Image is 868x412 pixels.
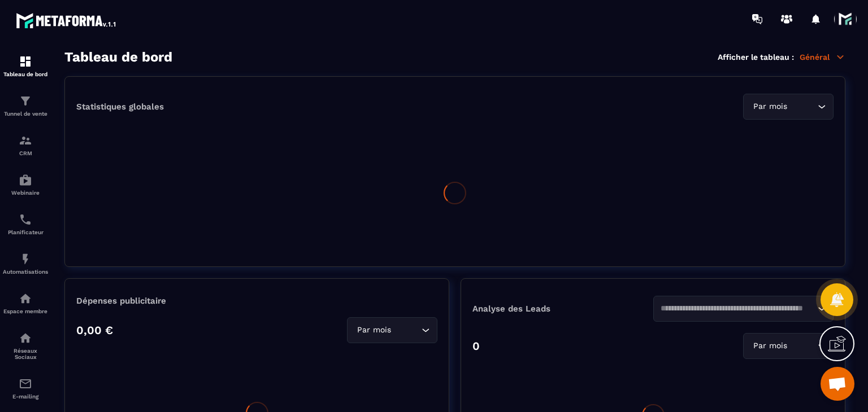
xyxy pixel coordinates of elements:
[3,111,48,117] p: Tunnel de vente
[19,173,32,187] img: automations
[750,340,789,352] span: Par mois
[3,71,48,77] p: Tableau de bord
[3,190,48,196] p: Webinaire
[3,269,48,275] p: Automatisations
[19,377,32,391] img: email
[76,102,164,112] p: Statistiques globales
[472,304,653,314] p: Analyse des Leads
[19,331,32,345] img: social-network
[3,204,48,244] a: schedulerschedulerPlanificateur
[19,292,32,305] img: automations
[718,52,794,62] p: Afficher le tableau :
[3,229,48,235] p: Planificateur
[3,348,48,360] p: Réseaux Sociaux
[653,296,834,322] div: Search for option
[3,46,48,86] a: formationformationTableau de bord
[821,367,854,401] a: Ouvrir le chat
[3,125,48,165] a: formationformationCRM
[19,94,32,108] img: formation
[743,94,834,120] div: Search for option
[661,303,815,315] input: Search for option
[800,52,845,62] p: Général
[393,324,419,336] input: Search for option
[3,308,48,314] p: Espace membre
[3,244,48,283] a: automationsautomationsAutomatisations
[3,165,48,204] a: automationsautomationsWebinaire
[3,393,48,400] p: E-mailing
[347,317,437,343] div: Search for option
[750,100,789,113] span: Par mois
[16,10,118,30] img: logo
[19,252,32,266] img: automations
[3,323,48,369] a: social-networksocial-networkRéseaux Sociaux
[19,55,32,68] img: formation
[743,333,834,359] div: Search for option
[76,296,437,306] p: Dépenses publicitaire
[789,340,815,352] input: Search for option
[76,323,113,337] p: 0,00 €
[19,213,32,226] img: scheduler
[354,324,393,336] span: Par mois
[3,150,48,156] p: CRM
[472,339,480,353] p: 0
[3,86,48,125] a: formationformationTunnel de vente
[789,100,815,113] input: Search for option
[3,283,48,323] a: automationsautomationsEspace membre
[19,134,32,147] img: formation
[64,49,172,65] h3: Tableau de bord
[3,369,48,408] a: emailemailE-mailing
